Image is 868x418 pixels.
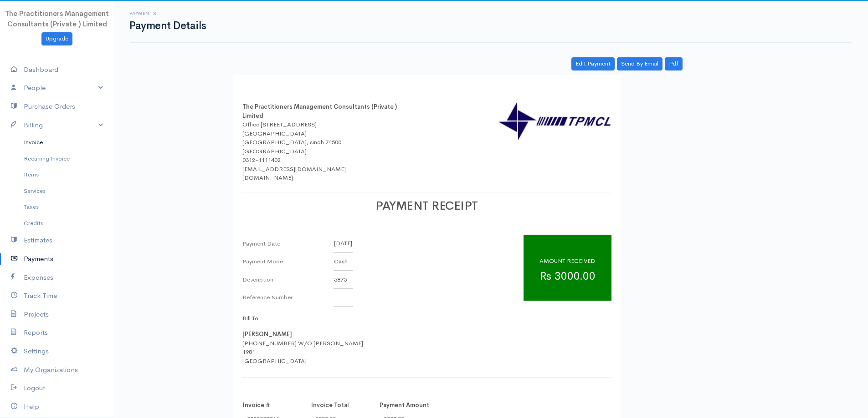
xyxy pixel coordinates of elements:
a: Pdf [665,57,683,71]
h1: Payment Details [129,20,206,31]
th: Payment Amount [379,400,447,410]
td: Reference Number [242,288,334,307]
img: logo-30862.jpg [498,102,611,141]
a: Send By Email [617,57,663,71]
h1: PAYMENT RECEIPT [242,200,611,213]
td: Payment Date [242,235,334,253]
div: Office [STREET_ADDRESS] [GEOGRAPHIC_DATA] [GEOGRAPHIC_DATA], sindh 74500 [GEOGRAPHIC_DATA] 0312-1... [242,120,402,182]
a: Upgrade [41,32,72,45]
h6: Payments [129,11,206,16]
div: Rs 3000.00 [524,235,611,301]
td: 5875 [334,271,353,289]
div: [PHONE_NUMBER] W/O [PERSON_NAME] 1981 [GEOGRAPHIC_DATA] [242,314,363,366]
td: Payment Mode [242,252,334,271]
td: Description [242,271,334,289]
span: AMOUNT RECEIVED [539,257,595,265]
b: The Practitioners Management Consultants (Private ) Limited [242,103,397,120]
th: Invoice Total [311,400,379,410]
span: The Practitioners Management Consultants (Private ) Limited [5,9,109,28]
a: Edit Payment [571,57,615,71]
p: Bill To [242,314,363,323]
td: Cash [334,252,353,271]
td: [DATE] [334,235,353,253]
b: [PERSON_NAME] [242,330,292,338]
th: Invoice # [242,400,311,410]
